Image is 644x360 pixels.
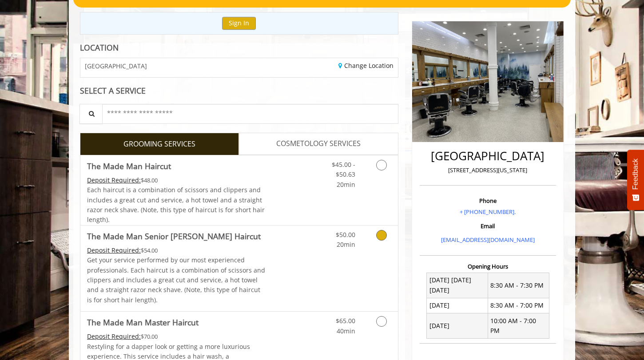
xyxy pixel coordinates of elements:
[87,230,261,242] b: The Made Man Senior [PERSON_NAME] Haircut
[337,180,355,189] span: 20min
[422,150,554,162] h2: [GEOGRAPHIC_DATA]
[441,236,535,244] a: [EMAIL_ADDRESS][DOMAIN_NAME]
[80,104,103,124] button: Service Search
[336,230,355,239] span: $50.00
[276,138,361,150] span: COSMETOLOGY SERVICES
[87,186,265,224] span: Each haircut is a combination of scissors and clippers and includes a great cut and service, a ho...
[87,175,266,185] div: $48.00
[488,298,549,313] td: 8:30 AM - 7:00 PM
[460,208,516,216] a: + [PHONE_NUMBER].
[85,63,147,69] span: [GEOGRAPHIC_DATA]
[422,223,554,229] h3: Email
[87,245,266,255] div: $54.00
[427,313,488,339] td: [DATE]
[337,240,355,249] span: 20min
[87,332,266,341] div: $70.00
[337,327,355,335] span: 40min
[422,166,554,175] p: [STREET_ADDRESS][US_STATE]
[488,273,549,298] td: 8:30 AM - 7:30 PM
[87,332,141,340] span: This service needs some Advance to be paid before we block your appointment
[87,255,266,305] p: Get your service performed by our most experienced professionals. Each haircut is a combination o...
[488,313,549,339] td: 10:00 AM - 7:00 PM
[87,176,141,184] span: This service needs some Advance to be paid before we block your appointment
[427,273,488,298] td: [DATE] [DATE] [DATE]
[222,17,256,30] button: Sign In
[420,263,556,269] h3: Opening Hours
[338,61,394,70] a: Change Location
[336,316,355,325] span: $65.00
[632,158,640,190] span: Feedback
[80,42,119,53] b: LOCATION
[80,87,398,95] div: SELECT A SERVICE
[332,160,355,178] span: $45.00 - $50.63
[87,160,171,172] b: The Made Man Haircut
[427,298,488,313] td: [DATE]
[422,198,554,204] h3: Phone
[87,316,199,328] b: The Made Man Master Haircut
[123,138,195,150] span: GROOMING SERVICES
[87,246,141,254] span: This service needs some Advance to be paid before we block your appointment
[627,150,644,210] button: Feedback - Show survey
